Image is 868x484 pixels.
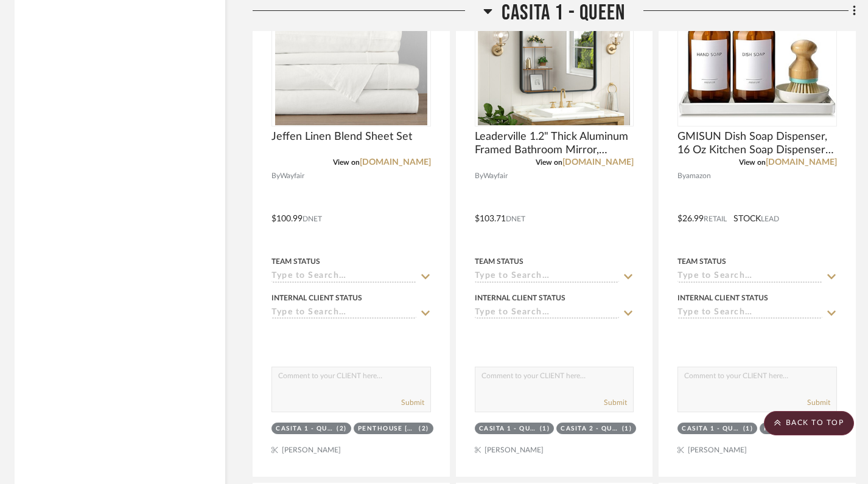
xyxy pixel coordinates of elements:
[743,424,754,434] div: (1)
[561,424,618,434] div: Casita 2 - queen
[333,159,360,166] span: View on
[475,170,483,182] span: By
[677,308,822,319] input: Type to Search…
[280,170,304,182] span: Wayfair
[475,292,565,303] div: Internal Client Status
[475,256,523,267] div: Team Status
[562,158,634,167] a: [DOMAIN_NAME]
[271,170,280,182] span: By
[271,130,412,143] span: Jeffen Linen Blend Sheet Set
[475,130,634,157] span: Leaderville 1.2" Thick Aluminum Framed Bathroom Mirror, Decorative Mirror Wall Mirror with Temper...
[540,424,550,434] div: (1)
[682,424,740,434] div: Casita 1 - queen
[401,397,424,408] button: Submit
[764,424,822,434] div: Penthouse Kitchen
[686,170,711,182] span: amazon
[483,170,508,182] span: Wayfair
[271,271,416,283] input: Type to Search…
[479,424,537,434] div: Casita 1 - queen
[677,271,822,283] input: Type to Search…
[536,159,562,166] span: View on
[276,424,334,434] div: Casita 1 - queen
[677,170,686,182] span: By
[739,159,766,166] span: View on
[419,424,429,434] div: (2)
[271,292,362,303] div: Internal Client Status
[677,130,837,157] span: GMISUN Dish Soap Dispenser, 16 Oz Kitchen Soap Dispenser Set with Ceramic Tray & Bamboo Brush, 2 ...
[764,411,854,435] scroll-to-top-button: BACK TO TOP
[475,271,620,283] input: Type to Search…
[360,158,431,167] a: [DOMAIN_NAME]
[358,424,416,434] div: Penthouse [GEOGRAPHIC_DATA] w/ ensuite bath
[604,397,627,408] button: Submit
[807,397,830,408] button: Submit
[475,308,620,319] input: Type to Search…
[677,292,768,303] div: Internal Client Status
[622,424,632,434] div: (1)
[677,256,726,267] div: Team Status
[337,424,347,434] div: (2)
[271,256,320,267] div: Team Status
[766,158,837,167] a: [DOMAIN_NAME]
[271,308,416,319] input: Type to Search…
